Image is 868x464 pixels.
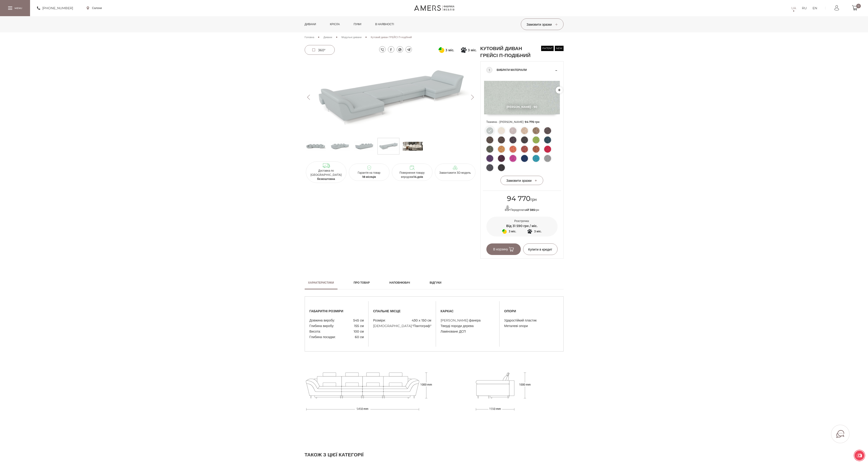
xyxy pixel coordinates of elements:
[386,276,414,289] a: Наповнювач
[486,243,521,255] button: В корзину
[504,318,537,323] span: Ударостійкий пластик
[437,171,474,175] p: Завантажити 3D модель
[791,5,796,11] a: UA
[541,46,554,51] span: patent
[378,139,399,153] img: Кутовий диван ГРЕЙСІ П-подібний s-3
[441,329,466,334] span: Ламіноване ДСП
[323,36,332,39] span: Дивани
[310,323,334,329] span: Глибина виробу:
[372,16,397,32] a: в наявності
[507,197,537,202] span: грн
[305,36,314,39] span: Головна
[355,334,364,340] span: 60 см
[441,308,495,314] span: каркас
[461,47,467,53] svg: Покупка частинами від Монобанку
[326,16,343,32] a: Крісла
[354,139,374,153] img: Кутовий диван ГРЕЙСІ П-подібний s-2
[310,334,336,340] span: Глибина посадки:
[87,6,102,10] a: Салони
[390,281,410,285] h2: Наповнювач
[305,95,313,100] button: Previous
[521,18,564,30] button: Замовити зразки
[506,179,537,183] span: Замовити зразки
[354,329,364,334] span: 100 см
[350,276,373,289] a: Про товар
[388,46,394,53] a: facebook
[353,318,364,323] span: 545 см
[504,308,558,314] span: опори
[525,120,540,124] span: 94 770 грн
[414,175,423,179] b: 14 днів
[310,318,335,323] span: Довжина виробу:
[523,243,558,255] button: Купити в кредит
[403,139,423,153] img: s_
[441,323,474,329] span: Тверді породи дерева
[509,229,516,234] span: 3 міс.
[305,59,477,136] img: Кутовий диван ГРЕЙСІ П-подібний -3
[493,247,514,251] span: В корзину
[394,171,431,179] p: Повернення товару впродовж
[856,4,861,8] span: 0
[305,276,337,289] a: Характеристики
[486,67,492,73] div: 1
[813,5,817,11] a: EN
[486,119,558,125] span: Тканина - [PERSON_NAME]
[318,48,325,52] span: 360°
[528,247,552,252] span: Купити в кредит
[323,35,332,39] a: Дивани
[330,139,350,153] img: Кутовий диван ГРЕЙСІ П-подібний s-1
[484,105,560,109] span: [PERSON_NAME] - 90
[354,281,370,285] h2: Про товар
[373,318,386,323] span: Розміри:
[526,208,535,212] b: 47 385
[308,281,334,285] h2: Характеристики
[362,175,376,179] b: 18 місяців
[507,194,531,203] span: 94 770
[506,224,512,228] span: Від
[301,16,320,32] a: Дивани
[351,171,388,179] p: Гарантія на товар
[504,323,528,329] span: Металеві опори
[373,308,431,314] span: спальне місце
[802,5,807,11] a: RU
[373,323,412,329] span: [DEMOGRAPHIC_DATA]:
[441,318,481,323] span: [PERSON_NAME] фанера
[445,47,454,53] span: 3 міс.
[527,22,558,27] span: Замовити зразки
[310,308,364,314] span: габаритні розміри
[500,176,543,185] button: Замовити зразки
[412,318,431,323] span: 430 x 150 см
[555,46,564,51] span: new
[412,323,431,329] span: "Пантограф"
[305,35,314,39] a: Головна
[305,45,335,55] a: 360°
[480,45,534,59] h1: Кутовий диван ГРЕЙСІ П-подібний
[534,229,542,234] span: 3 міс.
[484,81,560,114] img: Etna - 90
[439,47,444,53] svg: Оплата частинами від ПриватБанку
[354,323,364,329] span: 155 см
[523,224,537,228] span: грн / міс.
[341,36,362,39] span: Модульні дивани
[468,47,476,53] span: 3 міс.
[405,46,412,53] a: telegram
[497,67,554,73] span: Вибрати матеріали
[305,451,564,458] h2: Також з цієї категорії
[486,219,558,223] p: Розстрочка:
[512,224,522,228] span: 31 590
[397,46,403,53] a: whatsapp
[317,177,335,181] b: безкоштовна
[469,95,477,100] button: Next
[310,329,321,334] span: Висота:
[426,276,445,289] a: Відгуки
[341,35,362,39] a: Модульні дивани
[37,5,73,11] a: [PHONE_NUMBER]
[379,46,386,53] a: viber
[308,169,345,181] p: Доставка по [GEOGRAPHIC_DATA]
[486,205,558,212] p: Передплата грн
[350,16,365,32] a: Пуфи
[306,139,326,153] img: Кутовий диван ГРЕЙСІ П-подібний s-0
[430,281,442,285] h2: Відгуки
